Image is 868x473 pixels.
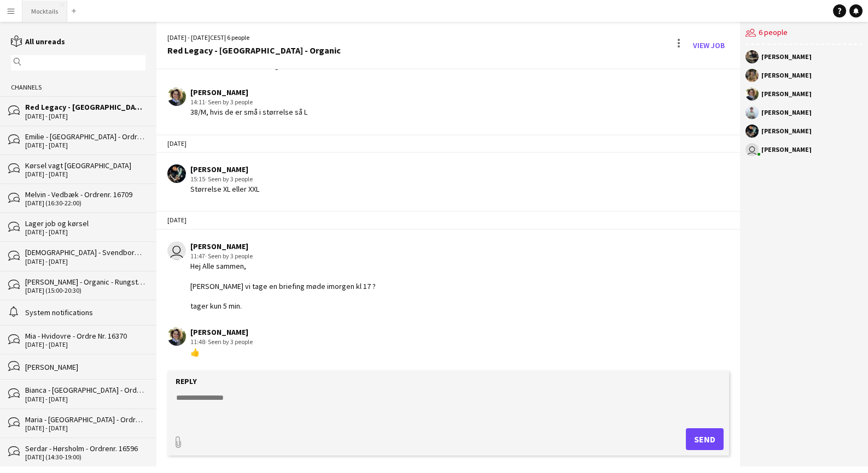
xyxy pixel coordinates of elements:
div: [DEMOGRAPHIC_DATA] - Svendborg - Ordre Nr. 12836 [25,247,145,257]
span: · Seen by 3 people [205,98,253,106]
div: [DATE] - [DATE] | 6 people [167,33,341,43]
div: Serdar - Hørsholm - Ordrenr. 16596 [25,444,145,453]
div: 👍 [190,347,253,357]
div: Bianca - [GEOGRAPHIC_DATA] - Ordrenr. 16682 [25,385,145,395]
div: [DATE] - [DATE] [25,341,145,348]
div: Maria - [GEOGRAPHIC_DATA] - Ordre Nr. 16528 [25,415,145,424]
a: View Job [689,37,729,54]
div: [PERSON_NAME] [761,54,812,60]
label: Reply [176,376,197,386]
div: [DATE] (15:00-20:30) [25,287,145,294]
div: [DATE] (16:30-22:00) [25,199,145,207]
div: [PERSON_NAME] [761,146,812,153]
div: [DATE] [156,211,740,229]
div: [DATE] [156,134,740,153]
div: 15:15 [190,174,259,184]
div: 11:47 [190,251,376,261]
div: 38/M, hvis de er små i størrelse så L [190,107,307,117]
div: [PERSON_NAME] [761,109,812,116]
div: 11:48 [190,337,253,347]
span: · Seen by 3 people [205,252,253,260]
div: Red Legacy - [GEOGRAPHIC_DATA] - Organic [167,45,341,55]
div: [DATE] - [DATE] [25,113,145,120]
div: [DATE] - [DATE] [25,141,145,149]
button: Send [686,428,724,450]
div: Mia - Hvidovre - Ordre Nr. 16370 [25,331,145,341]
div: [DATE] (14:30-19:00) [25,453,145,461]
div: Emilie - [GEOGRAPHIC_DATA] - Ordrenr. 16586 [25,132,145,141]
span: · Seen by 3 people [205,338,253,346]
div: 14:11 [190,97,307,107]
div: System notifications [25,308,145,317]
div: Red Legacy - [GEOGRAPHIC_DATA] - Organic [25,102,145,112]
div: [PERSON_NAME] - Organic - Rungsted Kyst [25,277,145,287]
a: All unreads [11,37,65,46]
div: [PERSON_NAME] [190,164,259,174]
div: Størrelse XL eller XXL [190,184,259,194]
div: 6 people [745,22,863,45]
div: [PERSON_NAME] [25,362,145,372]
div: [PERSON_NAME] [190,87,307,97]
div: Hej Alle sammen, [PERSON_NAME] vi tage en briefing møde imorgen kl 17 ? tager kun 5 min. [190,261,376,311]
button: Mocktails [22,1,67,22]
div: Kørsel vagt [GEOGRAPHIC_DATA] [25,161,145,170]
div: Melvin - Vedbæk - Ordrenr. 16709 [25,190,145,199]
div: [PERSON_NAME] [190,327,253,337]
div: [DATE] - [DATE] [25,258,145,265]
div: [DATE] - [DATE] [25,228,145,236]
div: [PERSON_NAME] [190,241,376,251]
div: [DATE] - [DATE] [25,395,145,403]
div: [PERSON_NAME] [761,128,812,134]
span: · Seen by 3 people [205,175,253,183]
div: [PERSON_NAME] [761,91,812,97]
div: [PERSON_NAME] [761,72,812,79]
div: [DATE] - [DATE] [25,170,145,178]
span: CEST [210,33,224,42]
div: Lager job og kørsel [25,218,145,228]
div: [DATE] - [DATE] [25,424,145,432]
